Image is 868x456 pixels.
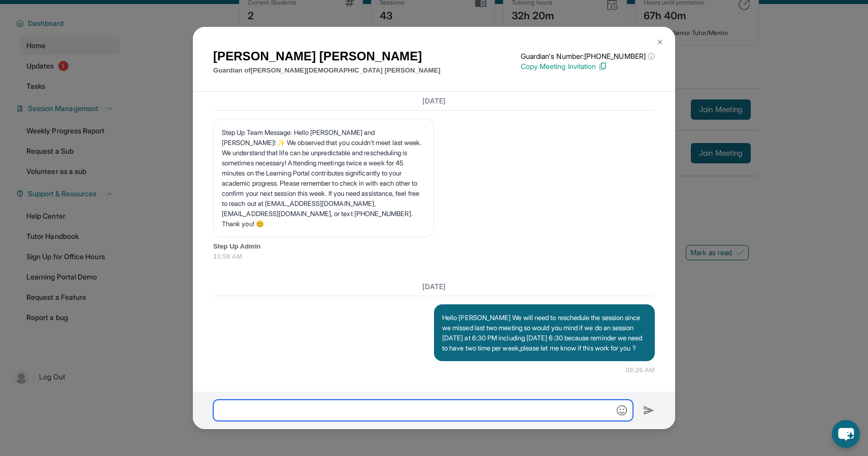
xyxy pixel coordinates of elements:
p: Guardian of [PERSON_NAME][DEMOGRAPHIC_DATA] [PERSON_NAME] [213,65,441,76]
span: ⓘ [648,51,655,61]
h1: [PERSON_NAME] [PERSON_NAME] [213,47,441,65]
h3: [DATE] [213,282,655,292]
span: Step Up Admin [213,241,655,252]
p: Copy Meeting Invitation [521,61,655,72]
p: Step Up Team Message: Hello [PERSON_NAME] and [PERSON_NAME]! ✨ We observed that you couldn't meet... [222,127,425,229]
img: Emoji [617,405,627,415]
h3: [DATE] [213,96,655,106]
button: chat-button [832,420,860,448]
p: Hello [PERSON_NAME] We will need to reschedule the session since we missed last two meeting so wo... [442,312,647,353]
span: 08:26 AM [626,365,655,375]
img: Copy Icon [598,62,607,71]
p: Guardian's Number: [PHONE_NUMBER] [521,51,655,61]
span: 11:59 AM [213,252,655,262]
img: Close Icon [656,38,664,46]
img: Send icon [643,404,655,416]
